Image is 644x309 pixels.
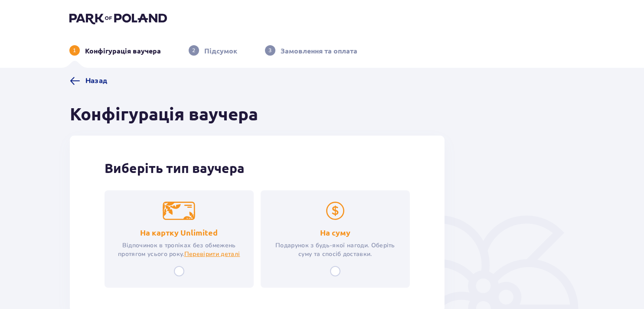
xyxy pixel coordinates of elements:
p: Конфігурація ваучера [85,46,161,56]
p: 1 [73,47,76,54]
p: Замовлення та оплата [281,46,357,56]
p: Відпочинок в тропіках без обмежень протягом усього року. [112,241,246,259]
p: 3 [268,47,271,54]
p: 2 [192,47,195,54]
span: Назад [85,76,108,86]
a: Назад [70,76,108,86]
p: Подарунок з будь-якої нагоди. Оберіть суму та спосіб доставки. [268,241,402,259]
a: Перевірити деталі [184,250,240,259]
div: 2Підсумок [189,45,237,56]
p: Виберіть тип ваучера [105,160,410,176]
h1: Конфігурація ваучера [70,103,258,125]
div: 3Замовлення та оплата [265,45,357,56]
div: 1Конфігурація ваучера [69,45,161,56]
p: Підсумок [204,46,237,56]
p: На картку Unlimited [140,227,218,238]
img: Park of Poland logo [69,12,167,24]
p: На суму [320,227,350,238]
